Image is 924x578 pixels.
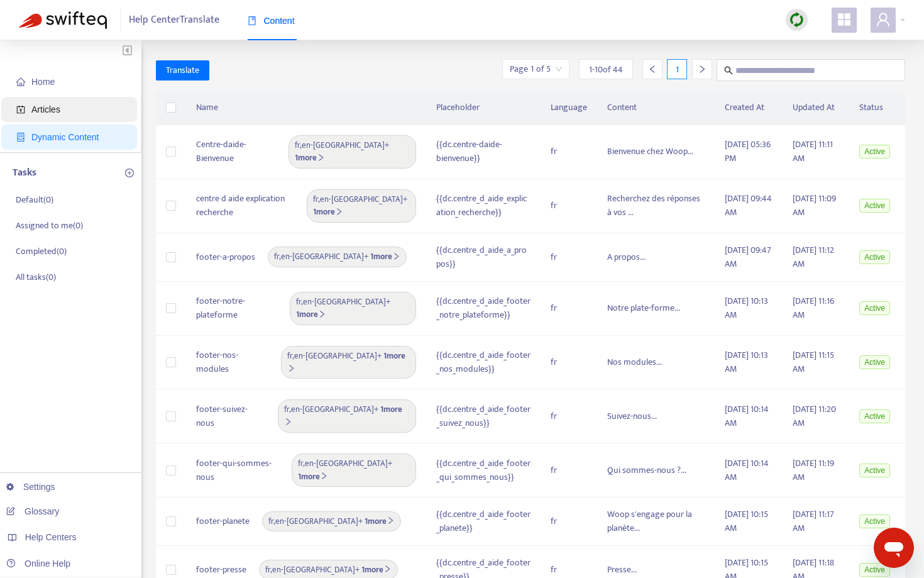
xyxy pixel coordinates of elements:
span: , + [287,350,410,375]
b: 1 more [363,514,395,528]
th: Updated At [783,91,849,125]
span: plus-circle [125,169,134,177]
span: Nos modules... [607,355,662,369]
span: book [248,16,256,25]
b: 1 more [287,349,405,375]
td: fr [541,336,597,390]
span: Qui sommes-nous ?... [607,463,686,477]
span: footer-presse [196,563,246,577]
span: , + [265,564,392,576]
div: {{dc.centre_d_aide_a_propos}} [436,243,531,271]
div: {{dc.centre_d_aide_footer_planete}} [436,508,531,535]
th: Placeholder [426,91,541,125]
span: right [320,472,328,480]
span: Centre-daide-Bienvenue [196,138,277,165]
span: right [318,310,326,318]
span: 1 - 10 of 44 [589,63,623,76]
span: fr [274,250,279,264]
div: {{dc.centre_d_aide_footer_nos_modules}} [436,348,531,376]
td: [DATE] 09:47 AM [715,233,783,282]
span: right [698,65,707,74]
span: fr [268,514,273,528]
td: [DATE] 10:13 AM [715,336,783,390]
a: Settings [6,482,55,492]
span: , + [274,250,400,263]
p: Default ( 0 ) [16,193,53,206]
div: {{dc.centre_d_aide_footer_notre_plateforme}} [436,294,531,322]
span: right [317,153,325,162]
span: home [16,77,25,86]
span: right [335,208,343,216]
span: fr [295,138,300,152]
td: fr [541,233,597,282]
span: en-[GEOGRAPHIC_DATA] [281,250,364,264]
span: fr [298,457,303,470]
span: Active [859,464,890,477]
td: [DATE] 11:20 AM [783,389,849,443]
span: , + [296,296,409,321]
span: footer-qui-sommes-nous [196,457,279,484]
span: Notre plate-forme... [607,301,680,315]
span: right [392,252,400,260]
td: [DATE] 11:09 AM [783,179,849,233]
img: Swifteq [19,11,107,29]
span: right [284,418,292,426]
td: [DATE] 10:13 AM [715,282,783,336]
td: [DATE] 11:19 AM [783,443,849,497]
td: fr [541,125,597,179]
span: en-[GEOGRAPHIC_DATA] [302,138,385,152]
span: Active [859,409,890,423]
span: right [383,565,392,573]
span: fr [287,349,292,363]
span: account-book [16,105,25,114]
span: fr [265,563,270,577]
b: 1 more [360,563,392,577]
span: en-[GEOGRAPHIC_DATA] [291,403,374,416]
b: 1 more [313,205,343,219]
span: fr [313,192,318,206]
span: Content [248,16,295,26]
th: Language [541,91,597,125]
td: [DATE] 09:44 AM [715,179,783,233]
td: [DATE] 11:11 AM [783,125,849,179]
span: right [287,364,295,372]
span: Home [31,77,55,87]
button: Translate [156,60,209,81]
span: Active [859,355,890,369]
th: Content [597,91,715,125]
span: , + [295,139,409,165]
th: Status [849,91,905,125]
b: 1 more [284,403,402,429]
span: en-[GEOGRAPHIC_DATA] [294,349,377,363]
td: [DATE] 11:17 AM [783,497,849,546]
td: [DATE] 10:15 AM [715,497,783,546]
span: footer-nos-modules [196,348,268,376]
div: {{dc.centre_d_aide_footer_qui_sommes_nous}} [436,457,531,484]
span: Articles [31,104,60,114]
th: Name [186,91,426,125]
span: , + [268,515,395,528]
span: Bienvenue chez Woop... [607,144,693,158]
td: fr [541,282,597,336]
span: , + [313,193,409,219]
span: Presse... [607,562,637,577]
td: [DATE] 11:15 AM [783,336,849,390]
span: Active [859,145,890,158]
div: {{dc.centre_d_aide_footer_suivez_nous}} [436,403,531,430]
p: Tasks [13,165,36,181]
div: {{dc.centre_d_aide_explication_recherche}} [436,192,531,220]
td: fr [541,497,597,546]
td: [DATE] 05:36 PM [715,125,783,179]
td: [DATE] 11:16 AM [783,282,849,336]
td: [DATE] 11:12 AM [783,233,849,282]
span: A propos... [607,250,646,264]
b: 1 more [296,308,326,321]
span: Woop s'engage pour la planète... [607,507,692,535]
span: en-[GEOGRAPHIC_DATA] [303,295,386,309]
span: fr [284,403,289,416]
b: 1 more [368,250,400,264]
span: search [724,66,733,75]
span: footer-suivez-nous [196,403,265,430]
span: footer-notre-plateforme [196,294,278,322]
b: 1 more [298,470,328,484]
